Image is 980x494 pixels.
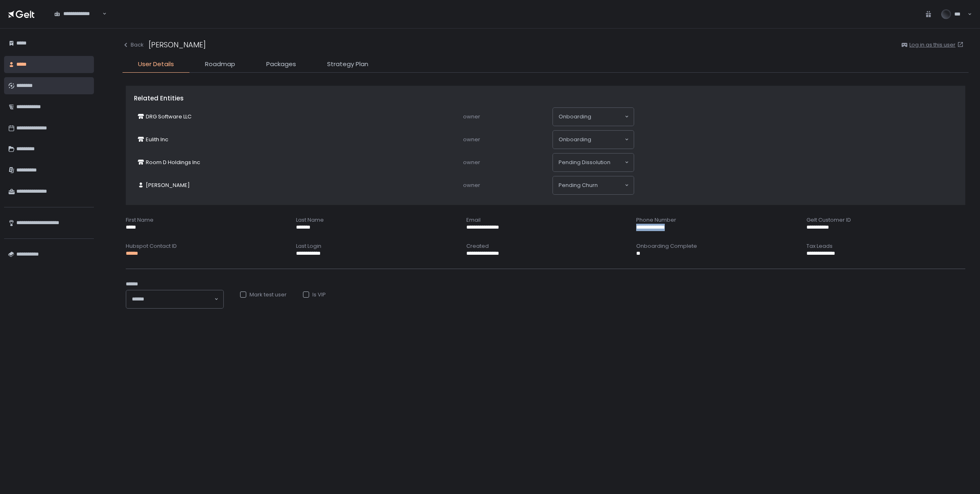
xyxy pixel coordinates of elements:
[553,176,634,194] div: Search for option
[591,136,624,144] input: Search for option
[610,158,624,167] input: Search for option
[553,154,634,171] div: Search for option
[559,136,591,143] span: onboarding
[266,60,296,69] span: Packages
[806,243,965,250] div: Tax Leads
[559,182,598,189] span: pending Churn
[101,10,101,18] input: Search for option
[296,243,455,250] div: Last Login
[146,136,168,143] span: Eulith Inc
[134,110,195,124] a: DRG Software LLC
[146,182,190,189] span: [PERSON_NAME]
[126,216,285,224] div: First Name
[463,158,480,166] span: owner
[327,60,368,69] span: Strategy Plan
[636,216,795,224] div: Phone Number
[49,5,107,22] div: Search for option
[134,178,193,192] a: [PERSON_NAME]
[146,113,192,120] span: DRG Software LLC
[636,243,795,250] div: Onboarding Complete
[909,41,965,49] a: Log in as this user
[463,113,480,120] span: owner
[463,136,480,143] span: owner
[126,290,223,308] div: Search for option
[559,113,591,120] span: onboarding
[205,60,235,69] span: Roadmap
[553,131,634,149] div: Search for option
[138,60,174,69] span: User Details
[806,216,965,224] div: Gelt Customer ID
[134,133,171,147] a: Eulith Inc
[148,295,214,303] input: Search for option
[591,113,624,121] input: Search for option
[466,216,625,224] div: Email
[146,159,200,166] span: Room D Holdings Inc
[598,181,624,189] input: Search for option
[553,108,634,126] div: Search for option
[126,243,285,250] div: Hubspot Contact ID
[134,156,203,169] a: Room D Holdings Inc
[122,41,144,49] button: Back
[559,159,610,166] span: pending Dissolution
[149,39,206,50] div: [PERSON_NAME]
[466,243,625,250] div: Created
[463,181,480,189] span: owner
[134,94,957,103] div: Related Entities
[296,216,455,224] div: Last Name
